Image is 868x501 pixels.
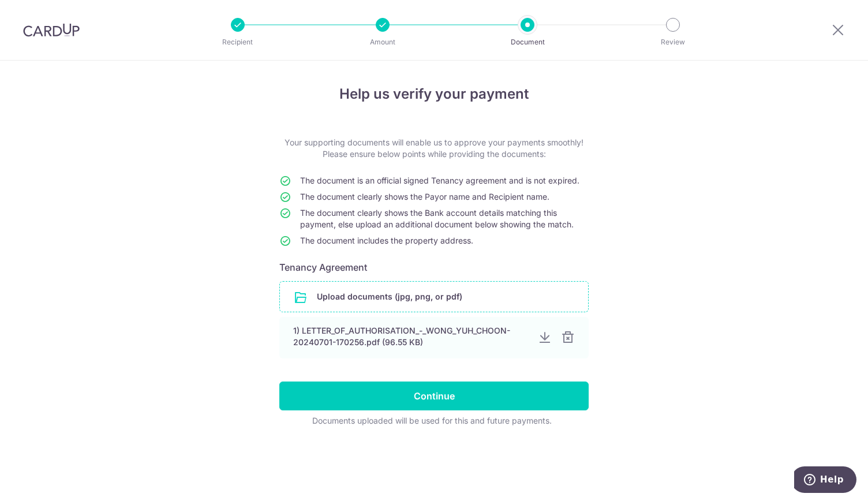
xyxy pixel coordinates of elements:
iframe: Opens a widget where you can find more information [794,466,856,495]
div: Upload documents (jpg, png, or pdf) [279,281,589,312]
h4: Help us verify your payment [279,84,589,104]
p: Amount [340,36,425,48]
p: Your supporting documents will enable us to approve your payments smoothly! Please ensure below p... [279,137,589,160]
span: The document clearly shows the Payor name and Recipient name. [300,192,549,201]
span: The document is an official signed Tenancy agreement and is not expired. [300,175,579,185]
div: 1) LETTER_OF_AUTHORISATION_-_WONG_YUH_CHOON-20240701-170256.pdf (96.55 KB) [293,325,529,348]
span: The document clearly shows the Bank account details matching this payment, else upload an additio... [300,208,574,229]
h6: Tenancy Agreement [279,260,589,274]
p: Review [630,36,716,48]
span: The document includes the property address. [300,235,473,245]
img: CardUp [23,23,80,37]
p: Recipient [195,36,280,48]
p: Document [485,36,570,48]
input: Continue [279,382,589,410]
div: Documents uploaded will be used for this and future payments. [279,415,584,427]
